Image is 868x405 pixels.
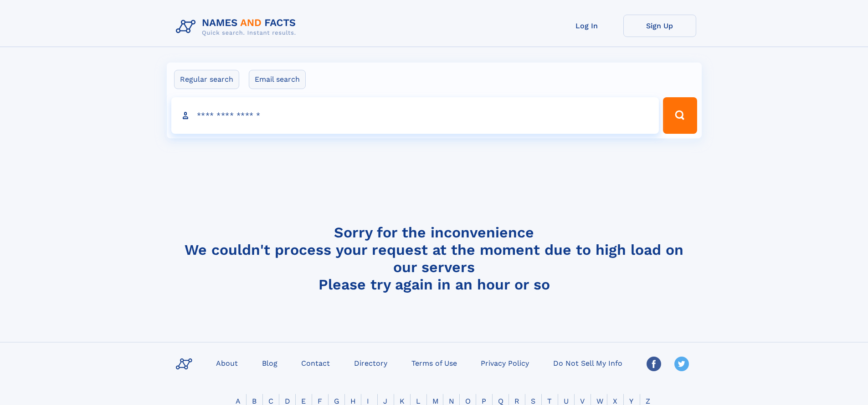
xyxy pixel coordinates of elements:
a: Blog [258,356,281,369]
a: Sign Up [623,15,696,37]
img: Twitter [674,357,689,371]
a: Terms of Use [408,356,461,369]
a: Log In [550,15,623,37]
a: About [212,356,241,369]
a: Contact [298,356,334,369]
a: Do Not Sell My Info [550,356,626,369]
h4: Sorry for the inconvenience We couldn't process your request at the moment due to high load on ou... [172,224,696,293]
input: search input [171,97,659,134]
button: Search Button [663,97,697,134]
a: Privacy Policy [477,356,533,369]
img: Facebook [647,357,661,371]
label: Email search [249,70,306,89]
label: Regular search [174,70,239,89]
img: Logo Names and Facts [172,15,303,39]
a: Directory [350,356,391,369]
